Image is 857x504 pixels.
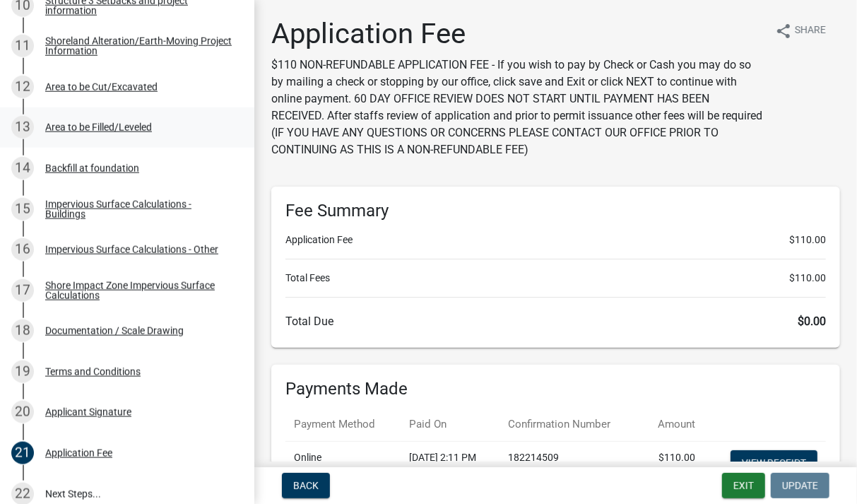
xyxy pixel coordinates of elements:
[45,199,232,219] div: Impervious Surface Calculations - Buildings
[11,116,34,139] div: 13
[45,326,184,336] div: Documentation / Scale Drawing
[285,201,826,221] h6: Fee Summary
[640,408,704,441] th: Amount
[11,442,34,464] div: 21
[285,233,826,247] li: Application Fee
[11,361,34,383] div: 19
[45,281,232,300] div: Shore Impact Zone Impervious Surface Calculations
[11,198,34,221] div: 15
[798,315,826,328] span: $0.00
[282,473,330,498] button: Back
[731,450,817,476] a: View receipt
[45,82,158,92] div: Area to be Cut/Excavated
[45,245,218,254] div: Impervious Surface Calculations - Other
[500,441,640,488] td: 182214509
[11,157,34,180] div: 14
[11,401,34,423] div: 20
[293,480,319,491] span: Back
[775,23,792,40] i: share
[285,379,826,399] h6: Payments Made
[789,233,826,247] span: $110.00
[45,367,141,377] div: Terms and Conditions
[285,271,826,286] li: Total Fees
[764,17,837,45] button: shareShare
[789,271,826,286] span: $110.00
[271,17,764,51] h1: Application Fee
[271,57,764,158] p: $110 NON-REFUNDABLE APPLICATION FEE - If you wish to pay by Check or Cash you may do so by mailin...
[771,473,829,498] button: Update
[285,315,826,328] h6: Total Due
[401,441,500,488] td: [DATE] 2:11 PM
[782,480,818,491] span: Update
[500,408,640,441] th: Confirmation Number
[11,279,34,302] div: 17
[640,441,704,488] td: $110.00
[401,408,500,441] th: Paid On
[11,76,34,98] div: 12
[11,238,34,261] div: 16
[11,320,34,342] div: 18
[45,36,232,56] div: Shoreland Alteration/Earth-Moving Project Information
[722,473,765,498] button: Exit
[285,441,401,488] td: Online
[45,163,139,173] div: Backfill at foundation
[11,35,34,57] div: 11
[45,448,112,458] div: Application Fee
[795,23,826,40] span: Share
[45,122,152,132] div: Area to be Filled/Leveled
[45,407,131,417] div: Applicant Signature
[285,408,401,441] th: Payment Method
